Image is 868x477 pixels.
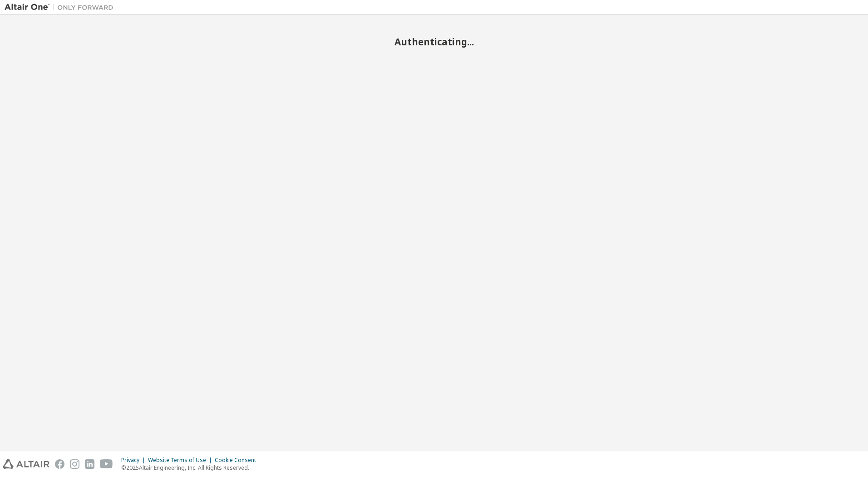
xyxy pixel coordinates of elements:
img: instagram.svg [70,459,79,469]
h2: Authenticating... [5,36,863,48]
img: Altair One [5,3,118,12]
div: Website Terms of Use [148,457,215,464]
div: Cookie Consent [215,457,261,464]
img: linkedin.svg [85,459,94,469]
img: facebook.svg [55,459,64,469]
p: © 2025 Altair Engineering, Inc. All Rights Reserved. [121,464,261,472]
div: Privacy [121,457,148,464]
img: youtube.svg [100,459,113,469]
img: altair_logo.svg [3,459,49,469]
